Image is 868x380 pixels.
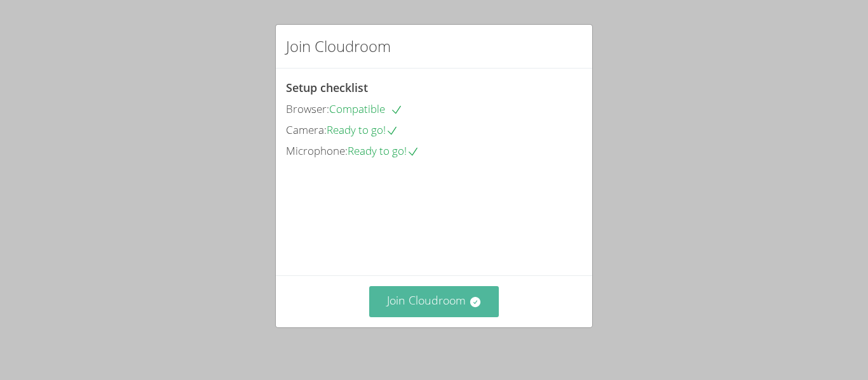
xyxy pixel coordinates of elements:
span: Compatible [329,102,403,116]
span: Browser: [286,102,329,116]
h2: Join Cloudroom [286,35,391,58]
button: Join Cloudroom [369,286,499,317]
span: Camera: [286,122,327,137]
span: Microphone: [286,143,348,158]
span: Ready to go! [348,143,419,158]
span: Ready to go! [327,122,398,137]
span: Setup checklist [286,80,368,95]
